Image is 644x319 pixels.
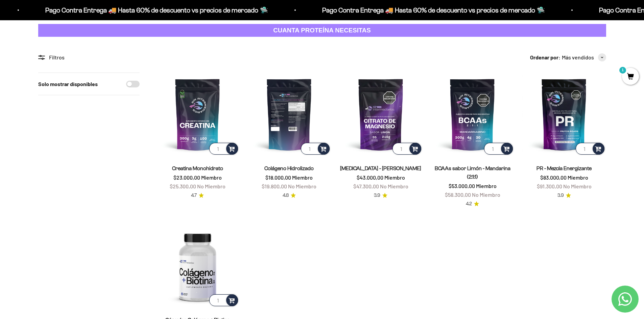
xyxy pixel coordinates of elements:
span: Miembro [568,174,588,181]
span: 4.2 [466,200,472,208]
a: 1 [622,73,639,81]
span: Más vendidos [562,53,594,62]
span: Miembro [201,174,222,181]
span: 3.9 [557,192,564,199]
button: Más vendidos [562,53,606,62]
span: $23.000,00 [173,174,200,181]
span: No Miembro [197,183,225,189]
a: PR - Mezcla Energizante [536,165,592,171]
span: $83.000,00 [540,174,567,181]
span: $18.000,00 [265,174,291,181]
a: 3.93.9 de 5.0 estrellas [374,192,387,199]
span: Miembro [384,174,405,181]
span: Miembro [292,174,313,181]
span: Miembro [476,183,497,189]
span: $43.000,00 [357,174,383,181]
span: $47.300,00 [353,183,379,189]
span: No Miembro [472,191,500,198]
span: $58.300,00 [445,191,471,198]
a: [MEDICAL_DATA] - [PERSON_NAME] [340,165,421,171]
img: Colágeno Hidrolizado [247,73,331,156]
a: CUANTA PROTEÍNA NECESITAS [38,24,606,37]
span: $19.800,00 [262,183,287,189]
p: Pago Contra Entrega 🚚 Hasta 60% de descuento vs precios de mercado 🛸 [322,5,545,16]
span: 4.7 [191,192,197,199]
span: No Miembro [288,183,316,189]
mark: 1 [619,66,627,74]
a: 4.74.7 de 5.0 estrellas [191,192,204,199]
label: Solo mostrar disponibles [38,80,98,88]
div: Filtros [38,53,140,62]
a: BCAAs sabor Limón - Mandarina (2:1:1) [435,165,510,180]
span: Ordenar por: [530,53,560,62]
span: $25.300,00 [170,183,196,189]
span: No Miembro [563,183,592,189]
p: Pago Contra Entrega 🚚 Hasta 60% de descuento vs precios de mercado 🛸 [45,5,268,16]
strong: CUANTA PROTEÍNA NECESITAS [273,27,371,34]
span: $53.000,00 [449,183,475,189]
span: 3.9 [374,192,380,199]
span: $91.300,00 [537,183,562,189]
a: 4.24.2 de 5.0 estrellas [466,200,479,208]
a: 4.84.8 de 5.0 estrellas [283,192,296,199]
a: Creatina Monohidrato [172,165,223,171]
a: 3.93.9 de 5.0 estrellas [557,192,571,199]
span: 4.8 [283,192,289,199]
span: No Miembro [380,183,408,189]
a: Colágeno Hidrolizado [264,165,314,171]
